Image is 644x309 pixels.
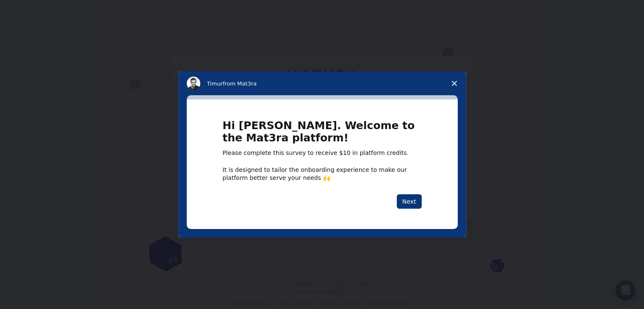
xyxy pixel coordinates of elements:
[187,77,200,90] img: Profile image for Timur
[17,6,47,14] span: Support
[223,120,422,149] h1: Hi [PERSON_NAME]. Welcome to the Mat3ra platform!
[397,194,422,209] button: Next
[223,80,257,87] span: from Mat3ra
[442,72,466,95] span: Close survey
[223,149,422,157] div: Please complete this survey to receive $10 in platform credits.
[223,166,422,181] div: It is designed to tailor the onboarding experience to make our platform better serve your needs 🙌
[207,80,223,87] span: Timur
